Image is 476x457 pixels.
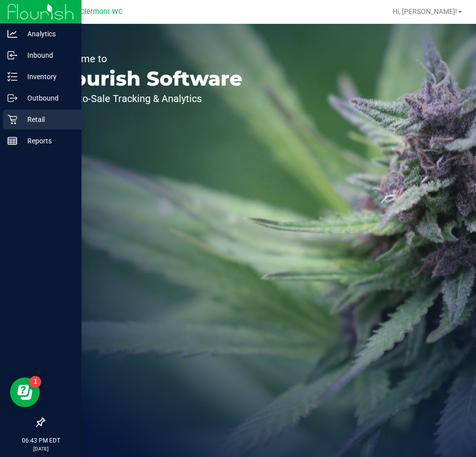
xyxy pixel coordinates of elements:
[17,49,77,61] p: Inbound
[7,72,17,82] inline-svg: Inventory
[4,445,77,453] p: [DATE]
[54,54,242,64] p: Welcome to
[17,114,77,125] p: Retail
[7,114,17,124] inline-svg: Retail
[4,436,77,445] p: 06:43 PM EDT
[29,376,41,388] iframe: Resource center unread badge
[54,94,242,104] p: Seed-to-Sale Tracking & Analytics
[7,93,17,103] inline-svg: Outbound
[7,29,17,39] inline-svg: Analytics
[7,50,17,60] inline-svg: Inbound
[17,28,77,40] p: Analytics
[10,377,40,407] iframe: Resource center
[17,135,77,147] p: Reports
[80,7,123,16] span: Clermont WC
[393,7,457,15] span: Hi, [PERSON_NAME]!
[17,92,77,104] p: Outbound
[54,69,242,89] p: Flourish Software
[17,71,77,83] p: Inventory
[7,136,17,146] inline-svg: Reports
